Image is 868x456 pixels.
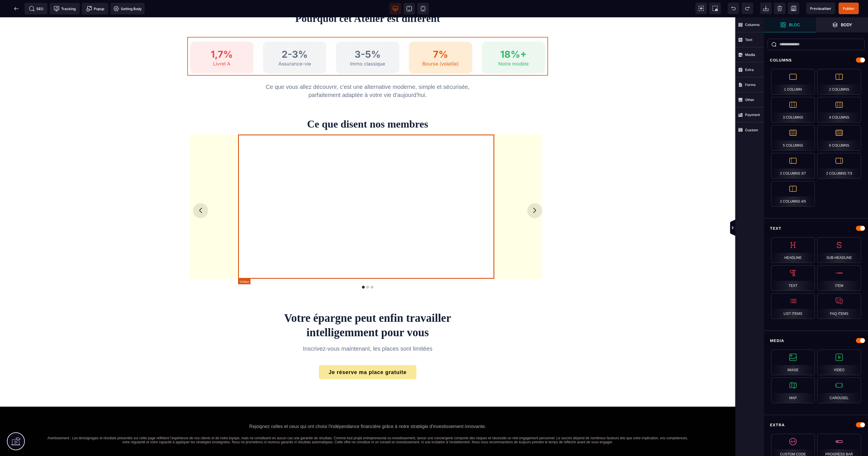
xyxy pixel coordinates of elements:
p: Ce que vous allez découvrir, c'est une alternative moderne, simple et sécurisée, parfaitement ada... [257,66,478,82]
span: Open Layer Manager [816,17,868,32]
div: Columns [764,55,868,66]
span: Open Blocks [764,17,816,32]
p: Inscrivez-vous maintenant, les places sont limitées [257,327,478,335]
div: 2 Columns 4/5 [771,181,815,207]
strong: Media [745,53,755,57]
div: 3 Columns [771,97,815,123]
button: Previous slide [193,186,208,201]
div: Text [764,223,868,234]
strong: Extra [745,68,754,72]
button: Je réserve ma place gratuite [319,348,416,362]
div: 6 Columns [817,125,861,151]
div: FAQ Items [817,293,861,319]
div: Text [771,265,815,291]
strong: Columns [745,23,760,27]
strong: Bloc [789,23,800,27]
div: Extra [764,420,868,430]
div: List Items [771,293,815,319]
div: Map [771,377,815,403]
img: 20c8b0f45e8ec817e2dc97ce35ac151c_Capture_d%E2%80%99e%CC%81cran_2025-09-01_a%CC%80_20.41.24.png [187,20,548,58]
strong: Payment [745,113,760,117]
div: Headline [771,237,815,263]
strong: Text [745,38,752,42]
strong: Other [745,98,754,102]
h2: Votre épargne peut enfin travailler intelligemment pour vous [187,294,548,322]
span: Publier [843,6,854,11]
strong: Custom [745,128,758,132]
span: Tracking [54,6,76,12]
div: Media [764,335,868,346]
text: Avertissement : Les témoignages et résultats présentés sur cette page reflètent l’expérience de n... [44,413,691,432]
div: 2 Columns 7/3 [817,153,861,179]
div: 4 Columns [817,97,861,123]
span: View components [695,3,707,14]
div: 2 Columns 3/7 [771,153,815,179]
div: 2 Columns [817,69,861,95]
div: 1 Column [771,69,815,95]
div: Video [817,350,861,375]
strong: Body [841,23,852,27]
div: Sub-Headline [817,237,861,263]
div: 5 Columns [771,125,815,151]
span: Setting Body [113,6,142,12]
span: SEO [29,6,43,12]
span: Previsualiser [810,6,831,11]
div: Carousel [817,377,861,403]
div: Item [817,265,861,291]
strong: Forms [745,83,756,87]
div: Image [771,350,815,375]
h2: Ce que disent nos membres [187,101,548,113]
span: Preview [806,3,835,14]
span: Popup [86,6,104,12]
span: Screenshot [709,3,721,14]
text: Rejoignez celles et ceux qui ont choisi l'indépendance financière grâce à notre stratégie d'inves... [4,405,731,413]
button: Next slide [527,186,542,201]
